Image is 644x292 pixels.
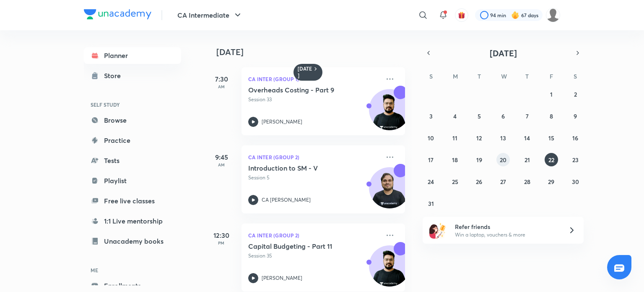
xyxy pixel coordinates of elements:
a: Tests [84,152,181,169]
button: August 28, 2025 [520,175,534,188]
h6: [DATE] [298,66,312,79]
button: August 9, 2025 [569,109,582,123]
h5: Overheads Costing - Part 9 [248,86,353,94]
h5: 9:45 [205,152,238,162]
p: PM [205,240,238,245]
button: avatar [455,8,468,22]
button: August 8, 2025 [545,109,558,123]
abbr: August 31, 2025 [428,200,434,208]
h6: ME [84,263,181,277]
a: Company Logo [84,9,151,21]
abbr: Wednesday [501,72,507,80]
abbr: August 27, 2025 [500,178,506,186]
abbr: August 7, 2025 [526,112,529,120]
button: CA Intermediate [172,7,248,24]
button: August 16, 2025 [569,131,582,145]
img: Avatar [369,94,410,134]
button: August 7, 2025 [520,109,534,123]
abbr: August 17, 2025 [428,156,434,164]
button: August 30, 2025 [569,175,582,188]
abbr: August 4, 2025 [453,112,457,120]
img: avatar [458,11,465,19]
button: August 19, 2025 [473,153,486,166]
p: CA Inter (Group 2) [248,152,380,162]
button: August 5, 2025 [473,109,486,123]
img: Avatar [369,250,410,290]
a: 1:1 Live mentorship [84,213,181,229]
abbr: August 19, 2025 [476,156,482,164]
button: August 6, 2025 [496,109,510,123]
a: Playlist [84,172,181,189]
abbr: Monday [453,72,458,80]
abbr: August 10, 2025 [428,134,434,142]
abbr: August 22, 2025 [548,156,554,164]
button: August 22, 2025 [545,153,558,166]
abbr: August 6, 2025 [501,112,505,120]
button: August 17, 2025 [424,153,438,166]
abbr: August 23, 2025 [572,156,579,164]
a: Unacademy books [84,233,181,250]
button: August 12, 2025 [473,131,486,145]
abbr: Tuesday [478,72,481,80]
button: August 1, 2025 [545,87,558,101]
p: AM [205,162,238,167]
p: AM [205,84,238,89]
button: August 25, 2025 [448,175,462,188]
p: CA [PERSON_NAME] [262,196,311,204]
img: Avatar [369,172,410,212]
div: Store [104,71,126,81]
a: Free live classes [84,192,181,209]
p: Session 5 [248,174,380,182]
abbr: August 25, 2025 [452,178,458,186]
button: August 2, 2025 [569,87,582,101]
abbr: August 18, 2025 [452,156,458,164]
h6: SELF STUDY [84,97,181,112]
abbr: Sunday [429,72,433,80]
p: CA Inter (Group 1) [248,74,380,84]
h6: Refer friends [455,222,558,231]
button: August 13, 2025 [496,131,510,145]
button: August 23, 2025 [569,153,582,166]
abbr: August 16, 2025 [572,134,578,142]
abbr: August 11, 2025 [452,134,457,142]
h5: Introduction to SM - V [248,164,353,172]
abbr: August 26, 2025 [476,178,482,186]
button: August 11, 2025 [448,131,462,145]
img: Company Logo [84,9,151,19]
abbr: August 28, 2025 [524,178,530,186]
p: [PERSON_NAME] [262,118,302,126]
p: CA Inter (Group 2) [248,230,380,240]
a: Planner [84,47,181,64]
button: August 31, 2025 [424,197,438,210]
a: Browse [84,112,181,129]
h5: 7:30 [205,74,238,84]
abbr: August 8, 2025 [550,112,553,120]
abbr: August 1, 2025 [550,90,553,98]
abbr: August 20, 2025 [500,156,506,164]
abbr: August 14, 2025 [524,134,530,142]
button: August 4, 2025 [448,109,462,123]
button: August 3, 2025 [424,109,438,123]
p: Win a laptop, vouchers & more [455,231,558,239]
abbr: August 24, 2025 [428,178,434,186]
abbr: August 13, 2025 [500,134,506,142]
h5: 12:30 [205,230,238,240]
p: Session 33 [248,96,380,103]
abbr: August 21, 2025 [525,156,530,164]
h4: [DATE] [216,47,413,57]
abbr: Saturday [574,72,577,80]
button: August 29, 2025 [545,175,558,188]
button: August 15, 2025 [545,131,558,145]
img: referral [429,222,446,239]
a: Store [84,67,181,84]
button: August 14, 2025 [520,131,534,145]
button: August 24, 2025 [424,175,438,188]
h5: Capital Budgeting - Part 11 [248,242,353,250]
a: Practice [84,132,181,149]
abbr: August 9, 2025 [574,112,577,120]
abbr: August 3, 2025 [429,112,433,120]
abbr: August 15, 2025 [548,134,554,142]
p: Session 35 [248,252,380,260]
abbr: August 5, 2025 [478,112,481,120]
abbr: August 29, 2025 [548,178,554,186]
